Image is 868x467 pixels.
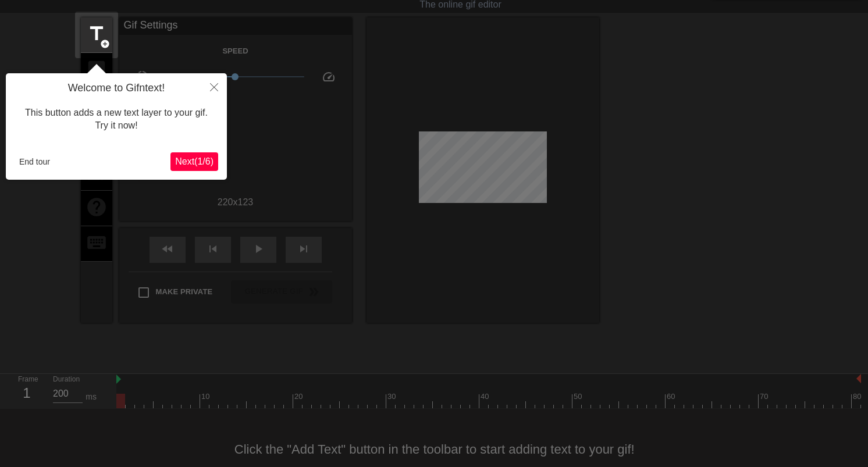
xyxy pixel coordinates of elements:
[175,156,214,166] span: Next ( 1 / 6 )
[170,152,218,171] button: Next
[15,95,218,144] div: This button adds a new text layer to your gif. Try it now!
[15,153,55,170] button: End tour
[201,73,227,100] button: Close
[15,82,218,95] h4: Welcome to Gifntext!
